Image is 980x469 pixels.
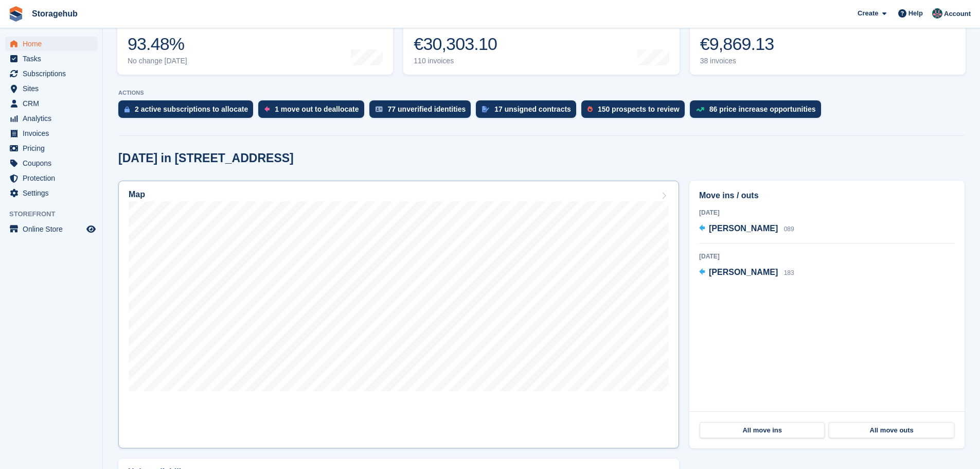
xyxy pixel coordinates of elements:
[5,111,97,126] a: menu
[5,156,97,170] a: menu
[709,224,778,233] span: [PERSON_NAME]
[369,100,476,123] a: 77 unverified identities
[784,269,794,276] span: 183
[858,8,878,19] span: Create
[908,8,923,19] span: Help
[690,100,826,123] a: 86 price increase opportunities
[5,171,97,185] a: menu
[128,33,187,55] div: 93.48%
[275,105,359,113] div: 1 move out to deallocate
[23,222,84,236] span: Online Store
[581,100,690,123] a: 150 prospects to review
[128,57,187,65] div: No change [DATE]
[388,105,466,113] div: 77 unverified identities
[699,252,955,261] div: [DATE]
[124,106,130,113] img: active_subscription_to_allocate_icon-d502201f5373d7db506a760aba3b589e785aa758c864c3986d89f69b8ff3...
[23,126,84,141] span: Invoices
[598,105,680,113] div: 150 prospects to review
[403,9,679,75] a: Month-to-date sales €30,303.10 110 invoices
[264,106,270,112] img: move_outs_to_deallocate_icon-f764333ba52eb49d3ac5e1228854f67142a1ed5810a6f6cc68b1a99e826820c5.svg
[23,111,84,126] span: Analytics
[8,6,24,22] img: stora-icon-8386f47178a22dfd0bd8f6a31ec36ba5ce8667c1dd55bd0f319d3a0aa187defe.svg
[690,9,966,75] a: Awaiting payment €9,869.13 38 invoices
[699,266,794,280] a: [PERSON_NAME] 183
[5,96,97,111] a: menu
[118,181,679,448] a: Map
[5,141,97,155] a: menu
[476,100,581,123] a: 17 unsigned contracts
[258,100,369,123] a: 1 move out to deallocate
[699,208,955,217] div: [DATE]
[5,186,97,200] a: menu
[118,151,294,165] h2: [DATE] in [STREET_ADDRESS]
[23,96,84,111] span: CRM
[932,8,942,19] img: Anirudh Muralidharan
[5,126,97,141] a: menu
[5,81,97,96] a: menu
[414,33,497,55] div: €30,303.10
[117,9,393,75] a: Occupancy 93.48% No change [DATE]
[23,186,84,200] span: Settings
[784,225,794,233] span: 089
[587,106,593,112] img: prospect-51fa495bee0391a8d652442698ab0144808aea92771e9ea1ae160a38d050c398.svg
[129,190,145,199] h2: Map
[376,106,383,112] img: verify_identity-adf6edd0f0f0b5bbfe63781bf79b02c33cf7c696d77639b501bdc392416b5a36.svg
[699,189,955,202] h2: Move ins / outs
[23,51,84,66] span: Tasks
[696,107,704,112] img: price_increase_opportunities-93ffe204e8149a01c8c9dc8f82e8f89637d9d84a8eef4429ea346261dce0b2c0.svg
[85,223,97,235] a: Preview store
[482,106,489,112] img: contract_signature_icon-13c848040528278c33f63329250d36e43548de30e8caae1d1a13099fd9432cc5.svg
[944,9,971,19] span: Account
[23,141,84,155] span: Pricing
[414,57,497,65] div: 110 invoices
[23,81,84,96] span: Sites
[700,57,774,65] div: 38 invoices
[118,90,965,96] p: ACTIONS
[23,156,84,170] span: Coupons
[700,422,825,439] a: All move ins
[23,66,84,81] span: Subscriptions
[135,105,248,113] div: 2 active subscriptions to allocate
[9,209,102,219] span: Storefront
[5,66,97,81] a: menu
[709,105,816,113] div: 86 price increase opportunities
[118,100,258,123] a: 2 active subscriptions to allocate
[699,222,794,236] a: [PERSON_NAME] 089
[5,222,97,236] a: menu
[23,37,84,51] span: Home
[5,37,97,51] a: menu
[700,33,774,55] div: €9,869.13
[23,171,84,185] span: Protection
[494,105,571,113] div: 17 unsigned contracts
[709,268,778,276] span: [PERSON_NAME]
[829,422,954,439] a: All move outs
[5,51,97,66] a: menu
[28,5,82,22] a: Storagehub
